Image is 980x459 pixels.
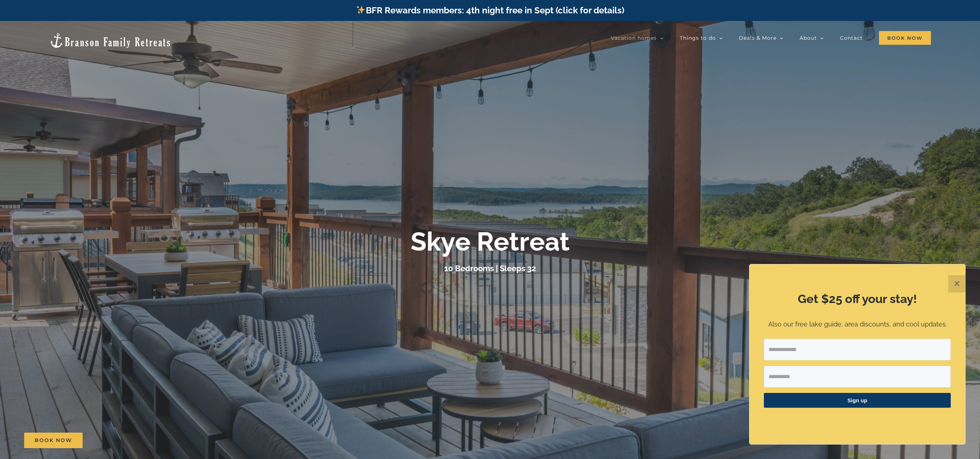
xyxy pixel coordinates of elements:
span: Book Now [879,31,931,45]
p: ​ [764,417,951,424]
p: Also our free lake guide, area discounts, and cool updates. [764,319,951,330]
input: First Name [764,366,951,387]
span: Deals & More [739,35,776,40]
button: Sign up [764,393,951,408]
span: Things to do [680,35,716,40]
b: Skye Retreat [411,226,570,257]
span: About [800,35,817,40]
input: Email Address [764,339,951,360]
button: Close [948,275,966,293]
a: Deals & More [739,31,783,45]
a: Vacation homes [611,31,664,45]
img: Branson Family Retreats Logo [49,33,171,49]
h2: Get $25 off your stay! [764,291,951,307]
span: Contact [840,35,863,40]
a: Book Now [24,433,83,448]
h3: 10 Bedrooms | Sleeps 32 [444,264,536,273]
span: Vacation homes [611,35,657,40]
a: Contact [840,31,863,45]
span: Book Now [35,437,72,443]
a: Things to do [680,31,723,45]
a: About [800,31,824,45]
nav: Main Menu [611,31,931,45]
img: ✨ [356,5,365,14]
a: BFR Rewards members: 4th night free in Sept (click for details) [356,5,624,16]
